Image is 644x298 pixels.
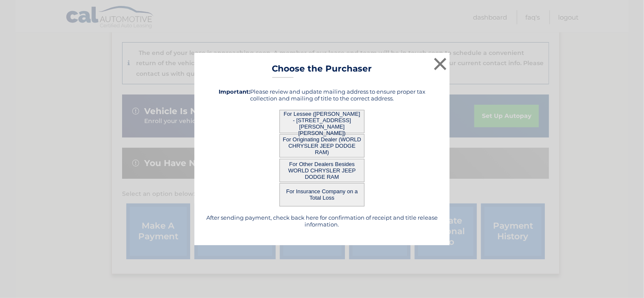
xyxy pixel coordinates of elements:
h5: After sending payment, check back here for confirmation of receipt and title release information. [205,214,439,228]
h5: Please review and update mailing address to ensure proper tax collection and mailing of title to ... [205,88,439,102]
button: For Lessee ([PERSON_NAME] - [STREET_ADDRESS][PERSON_NAME][PERSON_NAME]) [279,110,365,133]
button: For Insurance Company on a Total Loss [279,183,365,206]
button: × [432,55,449,72]
h3: Choose the Purchaser [272,63,372,78]
strong: Important: [219,88,250,95]
button: For Other Dealers Besides WORLD CHRYSLER JEEP DODGE RAM [279,159,365,182]
button: For Originating Dealer (WORLD CHRYSLER JEEP DODGE RAM) [279,134,365,158]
